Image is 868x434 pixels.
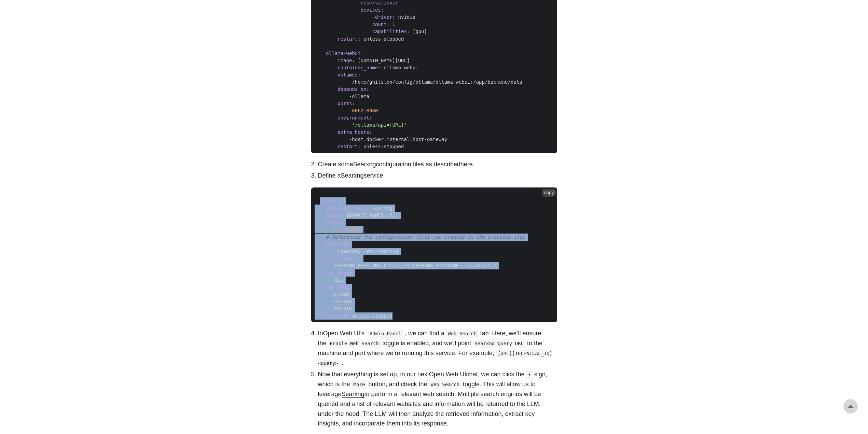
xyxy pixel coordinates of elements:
[346,227,349,232] span: :
[315,191,323,196] span: ...
[381,7,384,13] span: :
[311,226,364,233] span: -
[337,144,358,149] span: restart
[526,370,533,379] code: +
[326,284,346,290] span: cap_add
[363,36,404,42] span: unless-stopped
[326,256,358,261] span: environment
[349,227,361,232] span: 8080
[346,313,349,319] span: :
[323,330,364,337] a: Open Web UI’s
[342,391,364,397] a: Searxng
[341,172,364,179] a: Searxng
[369,115,372,121] span: :
[392,14,395,20] span: :
[358,36,360,42] span: :
[311,248,402,255] span: -
[337,58,352,63] span: image
[341,212,343,218] span: :
[318,349,553,367] code: [URL][TECHNICAL_ID]<query>
[311,122,410,129] span: -
[311,79,526,86] span: -
[326,270,349,276] span: cap_drop
[392,22,395,27] span: 1
[361,7,381,13] span: devices
[352,108,363,113] span: 8062
[311,14,419,21] span: -
[352,313,392,319] span: unless-stopped
[407,29,410,34] span: :
[337,129,369,135] span: extra_hosts
[318,171,557,181] li: Define a service:
[428,380,461,389] code: Web Search
[353,161,376,168] a: Searxng
[472,339,526,348] code: Searxng Query URL
[375,14,392,20] span: driver
[542,189,556,196] button: copy
[358,144,360,149] span: :
[337,86,366,92] span: depends_on
[326,205,366,211] span: container_name
[372,29,407,34] span: capabilities
[352,58,355,63] span: :
[311,291,353,298] span: -
[361,51,363,56] span: :
[337,72,358,78] span: volumes
[337,65,378,70] span: container_name
[337,36,358,42] span: restart
[318,328,557,368] li: In , we can find a tab. Here, we’ll ensure the toggle is enabled, and we’ll point to the machine ...
[311,93,373,100] span: -
[311,262,500,269] span: -
[352,137,447,142] span: host.docker.internal:host-gateway
[367,86,369,92] span: :
[367,108,378,113] span: 8080
[384,65,418,70] span: ollama-webui
[387,22,389,27] span: :
[352,94,369,99] span: ollama
[326,220,340,225] span: ports
[367,205,369,211] span: :
[415,29,427,34] span: gpu]
[326,212,340,218] span: image
[346,284,349,290] span: :
[335,249,398,254] span: ./searxng:/etc/searxng
[358,256,360,261] span: :
[352,101,355,106] span: :
[328,339,381,348] code: Enable Web Search
[378,65,381,70] span: :
[335,292,349,297] span: CHOWN
[429,371,466,378] a: Open Web UI
[363,144,404,149] span: unless-stopped
[335,263,496,268] span: SEARXNG_BASE_URL=https://${SEARXNG_HOSTNAME:-localhost}/
[335,277,343,283] span: ALL
[311,136,451,143] span: -
[326,51,360,56] span: ollama-webui
[352,122,407,128] span: '/ollama/api=[URL]'
[358,72,360,78] span: :
[368,330,403,338] code: Admin Panel
[318,159,557,169] li: Create some configuration files as described .
[446,330,479,338] code: Web Search
[352,380,367,389] code: More
[337,115,369,121] span: environment
[398,14,416,20] span: nvidia
[320,198,340,204] span: searxng
[372,205,392,211] span: searxng
[460,161,473,168] a: here
[346,241,349,247] span: :
[335,227,346,232] span: 8214
[346,212,398,218] span: [DOMAIN_NAME][URL]
[311,107,382,114] span: -
[326,241,346,247] span: volumes
[843,399,858,414] a: go to top
[358,58,410,63] span: [DOMAIN_NAME][URL]
[349,270,352,276] span: :
[369,129,372,135] span: :
[335,306,352,311] span: SETUID
[363,108,366,113] span: :
[341,198,343,204] span: :
[335,299,352,304] span: SETGID
[311,277,347,284] span: -
[337,101,352,106] span: ports
[341,220,343,225] span: :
